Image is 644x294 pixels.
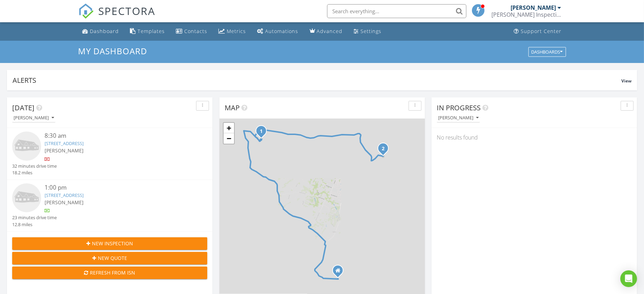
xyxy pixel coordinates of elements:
span: New Quote [98,254,127,262]
div: Metrics [227,28,246,34]
div: Rosie Inspections [492,11,561,18]
a: Support Center [511,25,565,38]
div: 32 minutes drive time [12,163,57,169]
a: Zoom out [224,133,234,144]
button: New Quote [12,252,207,264]
button: [PERSON_NAME] [437,113,480,123]
div: Settings [361,28,382,34]
div: Contacts [185,28,208,34]
img: house-placeholder-square-ca63347ab8c70e15b013bc22427d3df0f7f082c62ce06d78aee8ec4e70df452f.jpg [12,132,41,160]
span: View [621,78,631,84]
span: [PERSON_NAME] [45,199,84,206]
div: Dashboard [90,28,119,34]
div: No results found [432,128,637,147]
div: 1:00 pm [45,183,191,192]
span: My Dashboard [78,45,147,57]
img: The Best Home Inspection Software - Spectora [78,3,94,19]
div: [PERSON_NAME] [14,116,54,120]
div: 8:30 am [45,132,191,140]
span: [PERSON_NAME] [45,147,84,154]
a: 1:00 pm [STREET_ADDRESS] [PERSON_NAME] 23 minutes drive time 12.8 miles [12,183,207,228]
a: Advanced [307,25,346,38]
a: Contacts [173,25,210,38]
div: [PERSON_NAME] [438,116,479,120]
a: 8:30 am [STREET_ADDRESS] [PERSON_NAME] 32 minutes drive time 18.2 miles [12,132,207,176]
div: Open Intercom Messenger [620,270,637,287]
a: Dashboard [80,25,122,38]
div: Support Center [521,28,562,34]
span: Map [225,103,240,112]
a: Templates [127,25,168,38]
a: Metrics [216,25,249,38]
i: 1 [260,129,263,134]
button: Dashboards [528,47,566,57]
div: 23 minutes drive time [12,214,57,221]
div: Dashboards [532,49,563,54]
a: [STREET_ADDRESS] [45,192,84,198]
button: [PERSON_NAME] [12,113,55,123]
div: 632 Sheridan Dr, Lexington, KY 40503 [383,148,387,152]
a: Automations (Basic) [255,25,301,38]
button: New Inspection [12,237,207,250]
input: Search everything... [327,4,466,18]
div: 104 HAWTHORNE DRIVE, NICHOLASVILLE KY 40356 [338,270,342,275]
a: Settings [351,25,385,38]
div: Advanced [317,28,343,34]
div: Templates [138,28,165,34]
div: 12.8 miles [12,221,57,228]
div: Alerts [13,76,621,85]
a: Zoom in [224,123,234,133]
img: house-placeholder-square-ca63347ab8c70e15b013bc22427d3df0f7f082c62ce06d78aee8ec4e70df452f.jpg [12,183,41,212]
div: Automations [265,28,298,34]
span: New Inspection [92,240,133,247]
span: In Progress [437,103,481,112]
span: [DATE] [12,103,34,112]
div: Refresh from ISN [18,269,202,276]
button: Refresh from ISN [12,267,207,279]
a: SPECTORA [78,9,156,24]
span: SPECTORA [99,3,156,18]
div: 220 Locust Grove Way, Versailles, KY 40383 [261,131,265,135]
div: [PERSON_NAME] [511,4,556,11]
a: [STREET_ADDRESS] [45,140,84,146]
div: 18.2 miles [12,169,57,176]
i: 2 [382,146,385,151]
